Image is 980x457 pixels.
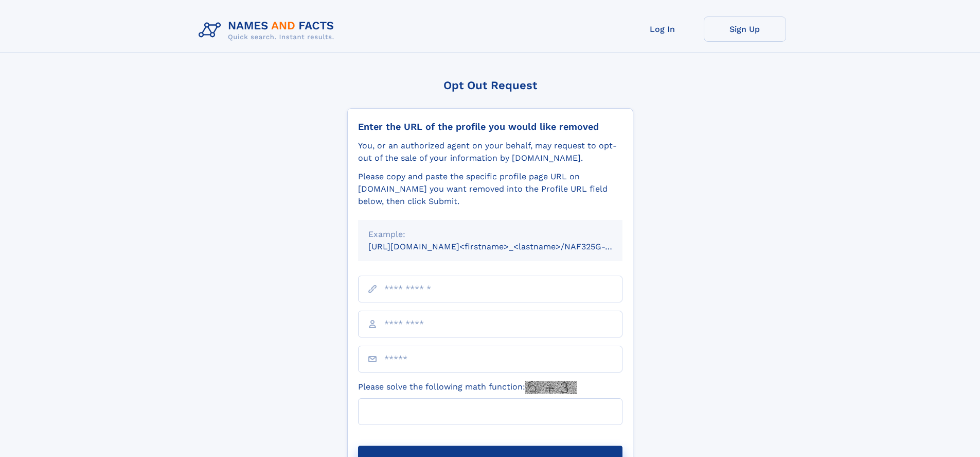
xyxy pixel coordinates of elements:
[704,16,786,42] a: Sign Up
[194,16,343,44] img: Logo Names and Facts
[368,242,642,251] small: [URL][DOMAIN_NAME]<firstname>_<lastname>/NAF325G-xxxxxxxx
[358,381,577,394] label: Please solve the following math function:
[358,140,622,164] div: You, or an authorized agent on your behalf, may request to opt-out of the sale of your informatio...
[621,16,704,42] a: Log In
[368,228,612,241] div: Example:
[347,79,633,92] div: Opt Out Request
[358,171,622,208] div: Please copy and paste the specific profile page URL on [DOMAIN_NAME] you want removed into the Pr...
[358,121,622,132] div: Enter the URL of the profile you would like removed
